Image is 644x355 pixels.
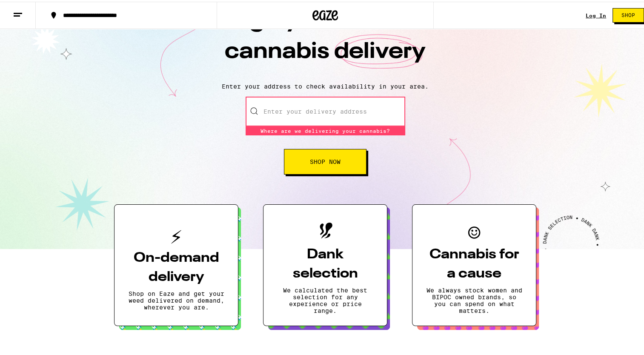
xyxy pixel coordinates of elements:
[5,6,61,13] span: Hi. Need any help?
[176,4,474,74] h1: Highly calculated cannabis delivery
[586,11,606,17] a: Log In
[128,247,224,285] h3: On-demand delivery
[9,81,642,88] p: Enter your address to check availability in your area.
[246,95,405,125] input: Enter your delivery address
[277,243,373,282] h3: Dank selection
[263,203,387,324] button: Dank selectionWe calculated the best selection for any experience or price range.
[277,285,373,312] p: We calculated the best selection for any experience or price range.
[621,11,635,16] span: Shop
[284,147,366,173] button: Shop Now
[114,203,238,324] button: On-demand deliveryShop on Eaze and get your weed delivered on demand, wherever you are.
[613,6,644,21] button: Shop
[412,203,536,324] button: Cannabis for a causeWe always stock women and BIPOC owned brands, so you can spend on what matters.
[426,243,522,282] h3: Cannabis for a cause
[128,289,224,309] p: Shop on Eaze and get your weed delivered on demand, wherever you are.
[426,285,522,312] p: We always stock women and BIPOC owned brands, so you can spend on what matters.
[310,157,341,163] span: Shop Now
[246,125,405,134] div: Where are we delivering your cannabis?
